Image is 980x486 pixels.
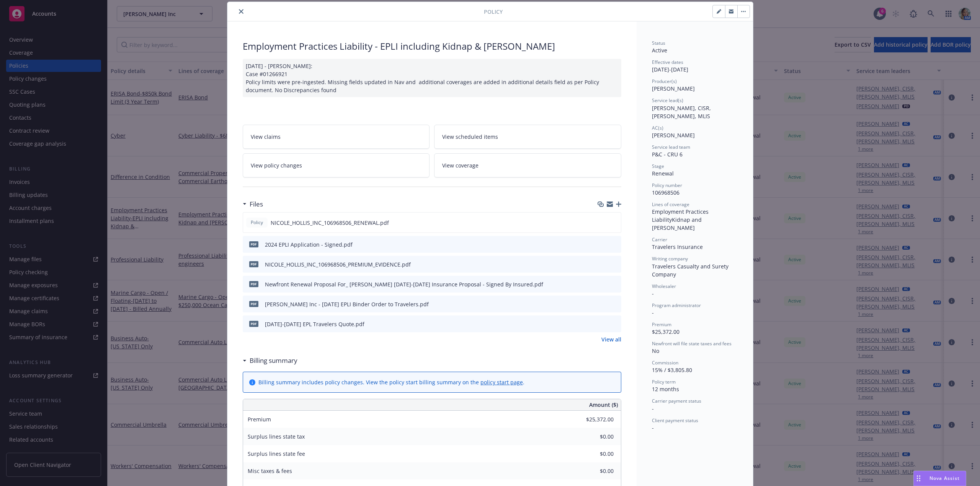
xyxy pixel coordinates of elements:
span: Renewal [652,170,674,177]
span: Wholesaler [652,283,676,289]
span: - [652,424,654,431]
span: Misc taxes & fees [248,467,292,475]
button: preview file [611,260,618,268]
span: Travelers Casualty and Surety Company [652,263,730,278]
span: Premium [652,321,671,328]
span: View scheduled items [442,133,498,141]
span: AC(s) [652,125,663,131]
span: Policy number [652,182,682,189]
span: NICOLE_HOLLIS_INC_106968506_RENEWAL.pdf [271,219,389,227]
span: 106968506 [652,189,679,196]
span: $25,372.00 [652,328,679,335]
span: pdf [249,301,258,307]
input: 0.00 [568,465,618,477]
span: Policy [249,219,265,226]
span: Employment Practices Liability [652,208,710,223]
span: Surplus lines state fee [248,450,305,457]
span: Policy [484,8,503,16]
span: Stage [652,163,664,169]
span: View policy changes [251,161,302,169]
span: View coverage [442,161,479,169]
span: Program administrator [652,302,701,309]
div: Billing summary [243,356,297,366]
span: Amount ($) [589,401,618,409]
span: View claims [251,133,281,141]
input: 0.00 [568,431,618,442]
div: Newfront Renewal Proposal For_ [PERSON_NAME] [DATE]-[DATE] Insurance Proposal - Signed By Insured... [265,280,543,288]
span: P&C - CRU 6 [652,151,683,158]
span: pdf [249,241,258,247]
div: Billing summary includes policy changes. View the policy start billing summary on the . [258,378,524,386]
h3: Billing summary [250,356,297,366]
a: View claims [243,125,430,149]
button: Nova Assist [913,471,966,486]
span: Policy term [652,379,676,385]
button: download file [599,280,605,288]
span: [PERSON_NAME] [652,132,695,139]
span: Status [652,40,665,46]
span: pdf [249,281,258,287]
div: 2024 EPLI Application - Signed.pdf [265,241,353,249]
span: pdf [249,261,258,267]
button: close [237,7,246,16]
span: 15% / $3,805.80 [652,366,692,374]
span: Nova Assist [929,475,960,481]
a: View coverage [434,153,621,177]
span: Carrier payment status [652,398,701,404]
a: policy start page [480,379,523,386]
h3: Files [250,199,263,209]
div: Employment Practices Liability - EPLI including Kidnap & [PERSON_NAME] [243,40,621,53]
span: [PERSON_NAME] [652,85,695,92]
div: [DATE] - [PERSON_NAME]: Case #01266921 Policy limits were pre-ingested. Missing fields updated in... [243,59,621,97]
span: Commission [652,359,678,366]
a: View all [601,335,621,343]
span: Active [652,47,667,54]
span: Client payment status [652,417,698,424]
span: Premium [248,416,271,423]
span: - [652,309,654,316]
span: Kidnap and [PERSON_NAME] [652,216,703,231]
div: [PERSON_NAME] Inc - [DATE] EPLI Binder Order to Travelers.pdf [265,300,429,308]
div: NICOLE_HOLLIS_INC_106968506_PREMIUM_EVIDENCE.pdf [265,260,411,268]
span: Travelers Insurance [652,243,703,250]
div: [DATE]-[DATE] EPL Travelers Quote.pdf [265,320,364,328]
span: Newfront will file state taxes and fees [652,340,732,347]
input: 0.00 [568,448,618,460]
span: - [652,290,654,297]
span: Lines of coverage [652,201,689,208]
div: [DATE] - [DATE] [652,59,738,73]
span: Service lead(s) [652,97,683,104]
span: Effective dates [652,59,683,65]
button: download file [599,260,605,268]
span: Carrier [652,236,667,243]
button: preview file [611,219,618,227]
button: preview file [611,300,618,308]
button: preview file [611,280,618,288]
span: No [652,347,659,354]
a: View policy changes [243,153,430,177]
span: Producer(s) [652,78,677,85]
span: Writing company [652,255,688,262]
button: download file [599,241,605,249]
span: - [652,405,654,412]
a: View scheduled items [434,125,621,149]
input: 0.00 [568,414,618,425]
button: download file [599,219,605,227]
span: Surplus lines state tax [248,433,305,440]
span: Service lead team [652,144,690,150]
div: Drag to move [914,471,923,486]
button: download file [599,320,605,328]
span: 12 months [652,385,679,393]
div: Files [243,199,263,209]
span: pdf [249,321,258,327]
button: preview file [611,241,618,249]
button: download file [599,300,605,308]
button: preview file [611,320,618,328]
span: [PERSON_NAME], CISR, [PERSON_NAME], MLIS [652,104,712,120]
